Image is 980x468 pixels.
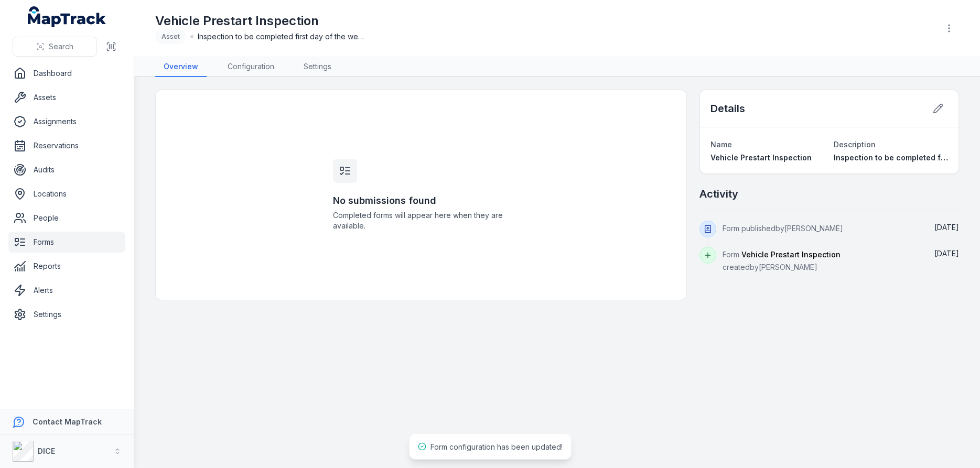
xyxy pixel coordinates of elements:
div: Asset [155,29,186,44]
a: Reports [8,256,125,277]
time: 09/09/2025, 2:01:53 pm [934,249,959,258]
strong: DICE [38,447,55,455]
span: [DATE] [934,249,959,258]
a: Alerts [8,280,125,301]
span: Search [49,41,73,52]
button: Search [13,37,97,57]
h2: Activity [699,187,738,201]
a: Settings [295,57,340,77]
time: 09/09/2025, 2:05:16 pm [934,223,959,232]
a: Settings [8,304,125,325]
a: Overview [155,57,207,77]
span: Vehicle Prestart Inspection [710,153,812,162]
span: Name [710,140,732,149]
a: Assets [8,87,125,108]
a: MapTrack [28,6,106,27]
strong: Contact MapTrack [33,417,102,426]
h2: Details [710,101,745,116]
a: People [8,208,125,228]
span: Form configuration has been updated! [430,442,563,451]
a: Dashboard [8,63,125,84]
span: [DATE] [934,223,959,232]
span: Inspection to be completed first day of the week [198,31,365,42]
span: Form published by [PERSON_NAME] [723,224,843,233]
a: Reservations [8,135,125,156]
span: Vehicle Prestart Inspection [741,250,841,259]
a: Locations [8,183,125,204]
a: Forms [8,232,125,253]
h3: No submissions found [333,193,509,208]
span: Form created by [PERSON_NAME] [723,250,841,271]
span: Description [834,140,876,149]
a: Configuration [219,57,283,77]
a: Assignments [8,111,125,132]
span: Completed forms will appear here when they are available. [333,210,509,231]
a: Audits [8,159,125,180]
h1: Vehicle Prestart Inspection [155,13,365,29]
